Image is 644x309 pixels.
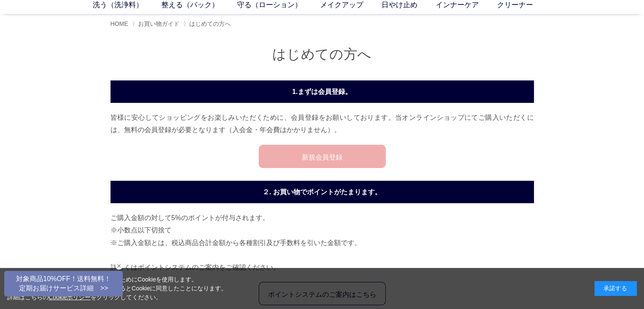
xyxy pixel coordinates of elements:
[259,145,386,168] a: 新規会員登録
[132,20,182,28] li: 〉
[111,111,534,136] p: 皆様に安心してショッピングをお楽しみいただくために、会員登録をお願いしております。当オンラインショップにてご購入いただくには、無料の会員登録が必要となります（入会金・年会費はかかりません）。
[594,281,637,296] div: 承諾する
[111,80,534,103] h3: 1.まずは会員登録。
[183,20,233,28] li: 〉
[189,20,231,27] span: はじめての方へ
[111,181,534,203] h3: ２. お買い物でポイントがたまります。
[111,212,534,274] p: ご購入金額の対して5%のポイントが付与されます。 ※小数点以下切捨て ※ご購入金額とは、税込商品合計金額から各種割引及び手数料を引いた金額です。 詳しくはポイントシステムのご案内をご確認ください。
[111,20,128,27] a: HOME
[138,20,180,27] a: お買い物ガイド
[111,45,534,63] h1: はじめての方へ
